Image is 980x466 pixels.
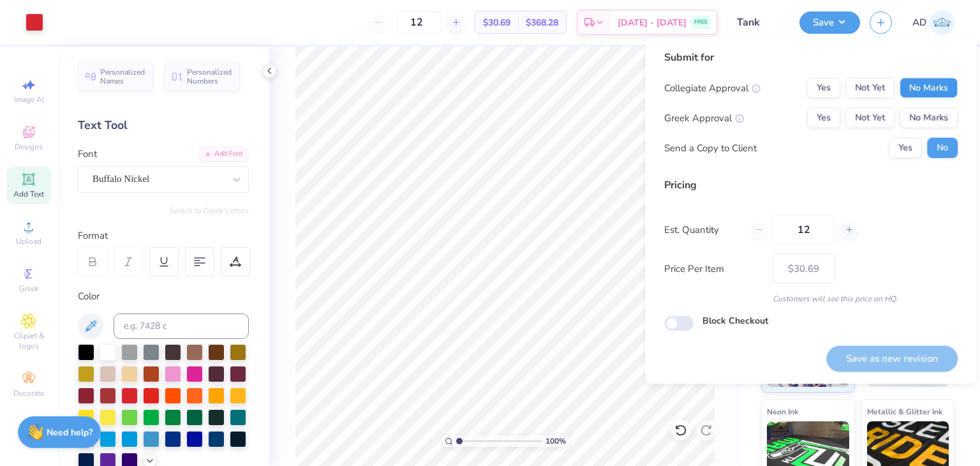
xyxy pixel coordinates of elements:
label: Font [78,147,97,162]
div: Send a Copy to Client [664,140,757,155]
div: Collegiate Approval [664,80,761,95]
span: $30.69 [483,16,510,29]
span: [DATE] - [DATE] [618,16,687,29]
a: AD [912,10,954,35]
span: Add Text [13,189,44,199]
span: 100 % [546,435,566,447]
strong: Need help? [47,426,93,439]
label: Price Per Item [664,261,763,276]
input: Untitled Design [727,10,790,35]
button: Not Yet [845,78,895,98]
div: Text Tool [78,117,249,134]
span: Personalized Names [100,68,145,86]
span: Greek [19,283,39,294]
img: Anjali Dilish [930,10,954,35]
span: Designs [15,142,43,152]
div: Greek Approval [664,110,744,125]
span: Upload [16,236,41,246]
button: Yes [807,108,840,128]
label: Est. Quantity [664,222,740,237]
button: Yes [807,78,840,98]
span: Decorate [13,388,44,398]
span: Neon Ink [767,405,798,418]
div: Pricing [664,177,958,193]
input: e.g. 7428 c [114,313,249,339]
span: Image AI [14,94,44,105]
button: Yes [889,138,922,158]
label: Block Checkout [702,314,768,327]
div: Color [78,289,249,304]
button: Not Yet [845,108,895,128]
button: Save [799,11,860,34]
button: Switch to Greek Letters [169,206,249,216]
button: No Marks [900,78,958,98]
span: FREE [694,18,708,27]
span: AD [912,15,926,30]
div: Format [78,229,250,243]
div: Customers will see this price on HQ. [664,293,958,304]
div: Add Font [198,147,249,162]
button: No [927,138,958,158]
span: $368.28 [526,16,558,29]
input: – – [773,215,835,244]
span: Metallic & Glitter Ink [867,405,942,418]
button: No Marks [900,108,958,128]
span: Personalized Numbers [187,68,232,86]
div: Submit for [664,50,958,65]
input: – – [392,11,442,34]
span: Clipart & logos [6,331,51,351]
